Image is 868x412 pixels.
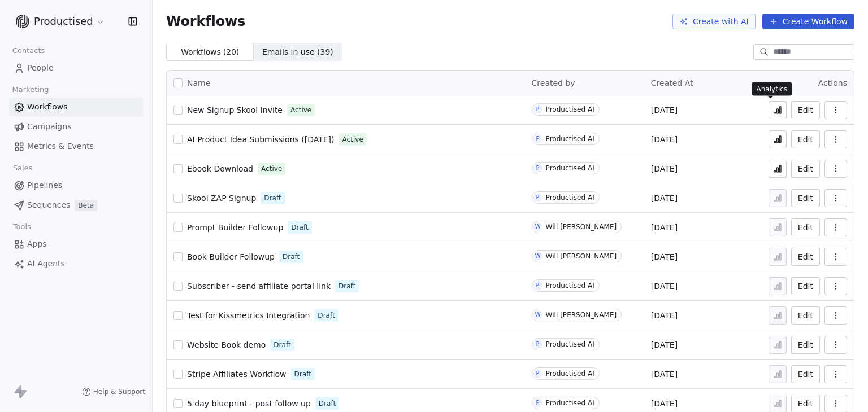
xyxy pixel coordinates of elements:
[7,81,54,98] span: Marketing
[187,280,331,292] a: Subscriber - send affiliate portal link
[27,258,65,270] span: AI Agents
[16,15,29,28] img: Logo%20(1).svg
[187,399,311,408] span: 5 day blueprint - post follow up
[187,194,256,203] span: Skool ZAP Signup
[294,369,311,379] span: Draft
[651,192,678,204] span: [DATE]
[9,176,143,195] a: Pipelines
[536,105,540,114] div: P
[818,78,847,87] span: Actions
[262,46,333,58] span: Emails in use ( 39 )
[75,200,97,211] span: Beta
[536,193,540,202] div: P
[651,104,678,116] span: [DATE]
[535,222,541,231] div: W
[791,248,820,266] a: Edit
[187,135,335,144] span: AI Product Idea Submissions ([DATE])
[34,14,93,29] span: Productised
[651,339,678,350] span: [DATE]
[546,311,617,319] div: Will [PERSON_NAME]
[791,336,820,354] button: Edit
[187,252,275,261] span: Book Builder Followup
[8,160,37,177] span: Sales
[651,280,678,292] span: [DATE]
[187,311,310,320] span: Test for Kissmetrics Integration
[536,398,540,407] div: P
[82,387,145,396] a: Help & Support
[27,121,71,133] span: Campaigns
[187,370,287,379] span: Stripe Affiliates Workflow
[672,14,756,29] button: Create with AI
[261,164,282,174] span: Active
[536,369,540,378] div: P
[264,193,281,203] span: Draft
[93,387,145,396] span: Help & Support
[187,282,331,291] span: Subscriber - send affiliate portal link
[651,134,678,145] span: [DATE]
[291,222,308,233] span: Draft
[187,310,310,321] a: Test for Kissmetrics Integration
[27,199,70,211] span: Sequences
[651,78,693,87] span: Created At
[791,218,820,236] button: Edit
[546,135,594,143] div: Productised AI
[9,196,143,214] a: SequencesBeta
[546,282,594,290] div: Productised AI
[546,340,594,348] div: Productised AI
[318,310,335,321] span: Draft
[762,14,854,29] button: Create Workflow
[791,189,820,207] button: Edit
[651,369,678,380] span: [DATE]
[187,77,210,89] span: Name
[27,238,47,250] span: Apps
[187,369,287,380] a: Stripe Affiliates Workflow
[187,104,283,116] a: New Signup Skool Invite
[651,310,678,321] span: [DATE]
[187,106,283,115] span: New Signup Skool Invite
[791,306,820,325] button: Edit
[546,399,594,407] div: Productised AI
[546,370,594,378] div: Productised AI
[7,42,50,59] span: Contacts
[187,134,335,145] a: AI Product Idea Submissions ([DATE])
[290,105,311,115] span: Active
[187,164,253,173] span: Ebook Download
[187,223,283,232] span: Prompt Builder Followup
[532,78,575,87] span: Created by
[536,340,540,349] div: P
[166,14,245,29] span: Workflows
[342,134,363,144] span: Active
[9,235,143,253] a: Apps
[651,251,678,262] span: [DATE]
[27,179,62,191] span: Pipelines
[791,365,820,383] button: Edit
[27,62,54,74] span: People
[187,251,275,262] a: Book Builder Followup
[536,164,540,173] div: P
[9,98,143,116] a: Workflows
[651,398,678,409] span: [DATE]
[756,85,787,94] p: Analytics
[187,398,311,409] a: 5 day blueprint - post follow up
[187,222,283,233] a: Prompt Builder Followup
[791,277,820,295] button: Edit
[546,223,617,231] div: Will [PERSON_NAME]
[546,164,594,172] div: Productised AI
[546,252,617,260] div: Will [PERSON_NAME]
[536,134,540,143] div: P
[9,255,143,273] a: AI Agents
[651,163,678,174] span: [DATE]
[651,222,678,233] span: [DATE]
[791,130,820,148] button: Edit
[536,281,540,290] div: P
[535,252,541,261] div: W
[9,117,143,136] a: Campaigns
[791,160,820,178] button: Edit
